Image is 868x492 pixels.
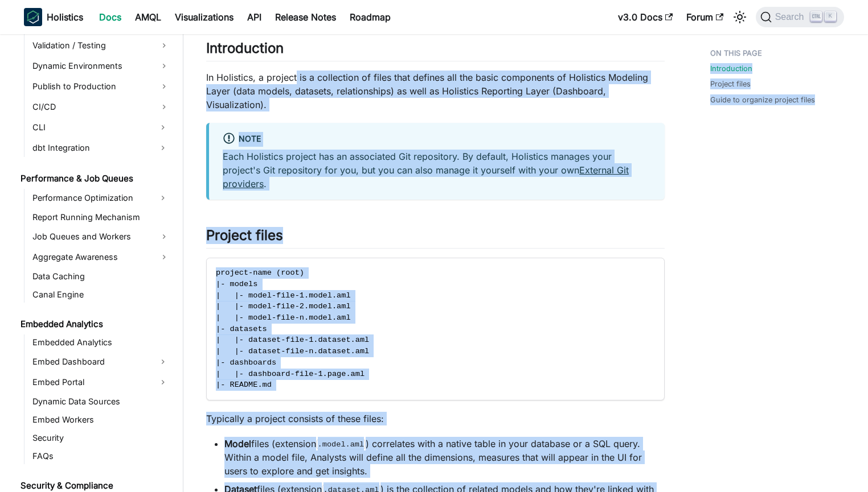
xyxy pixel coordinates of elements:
[710,63,752,74] a: Introduction
[128,8,168,26] a: AMQL
[29,412,173,428] a: Embed Workers
[29,77,173,96] a: Publish to Production
[29,373,153,391] a: Embed Portal
[216,280,257,288] span: |- models
[206,40,665,61] h2: Introduction
[731,8,749,26] button: Switch between dark and light mode (currently light mode)
[772,12,811,22] span: Search
[611,8,679,26] a: v3.0 Docs
[216,370,365,378] span: | |- dashboard-file-1.page.aml
[153,189,173,207] button: Expand sidebar category 'Performance Optimization'
[29,228,173,246] a: Job Queues and Workers
[29,118,153,137] a: CLI
[24,8,83,26] a: HolisticsHolistics
[223,150,651,191] p: Each Holistics project has an associated Git repository. By default, Holistics manages your proje...
[224,438,251,449] strong: Model
[29,189,153,207] a: Performance Optimization
[316,439,366,450] code: .model.aml
[216,358,276,367] span: |- dashboards
[29,353,153,371] a: Embed Dashboard
[710,78,751,89] a: Project files
[153,373,173,391] button: Expand sidebar category 'Embed Portal'
[17,316,173,332] a: Embedded Analytics
[168,8,240,26] a: Visualizations
[29,334,173,350] a: Embedded Analytics
[92,8,128,26] a: Docs
[216,291,351,300] span: | |- model-file-1.model.aml
[29,57,173,75] a: Dynamic Environments
[216,336,369,344] span: | |- dataset-file-1.dataset.aml
[216,347,369,355] span: | |- dataset-file-n.dataset.aml
[756,7,844,27] button: Search (Ctrl+K)
[825,11,836,22] kbd: K
[13,34,183,492] nav: Docs sidebar
[29,209,173,225] a: Report Running Mechanism
[216,313,351,322] span: | |- model-file-n.model.aml
[216,325,267,333] span: |- datasets
[216,268,304,277] span: project-name (root)
[679,8,730,26] a: Forum
[153,118,173,137] button: Expand sidebar category 'CLI'
[29,430,173,446] a: Security
[206,71,665,111] p: In Holistics, a project is a collection of files that defines all the basic components of Holisti...
[206,227,665,249] h2: Project files
[29,36,173,55] a: Validation / Testing
[268,8,343,26] a: Release Notes
[24,8,42,26] img: Holistics
[29,268,173,284] a: Data Caching
[17,171,173,187] a: Performance & Job Queues
[343,8,398,26] a: Roadmap
[153,139,173,157] button: Expand sidebar category 'dbt Integration'
[29,98,173,116] a: CI/CD
[216,302,351,311] span: | |- model-file-2.model.aml
[223,132,651,147] div: Note
[153,353,173,371] button: Expand sidebar category 'Embed Dashboard'
[206,412,665,425] p: Typically a project consists of these files:
[240,8,268,26] a: API
[29,448,173,464] a: FAQs
[29,287,173,303] a: Canal Engine
[29,248,173,266] a: Aggregate Awareness
[710,94,815,105] a: Guide to organize project files
[47,10,83,24] b: Holistics
[29,394,173,410] a: Dynamic Data Sources
[216,381,272,389] span: |- README.md
[29,139,153,157] a: dbt Integration
[224,437,665,478] li: files (extension ) correlates with a native table in your database or a SQL query. Within a model...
